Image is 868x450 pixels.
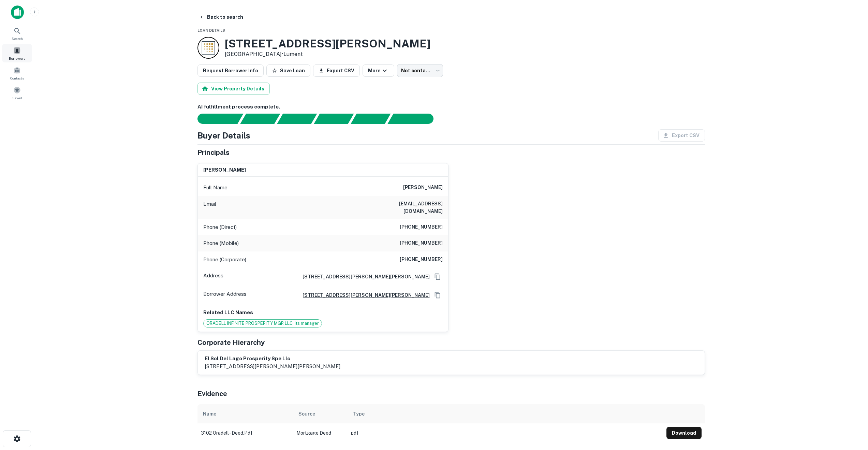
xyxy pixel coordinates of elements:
button: Request Borrower Info [197,64,264,77]
img: capitalize-icon.png [11,5,24,19]
button: Export CSV [313,64,360,77]
p: Phone (Direct) [203,223,237,231]
p: [STREET_ADDRESS][PERSON_NAME][PERSON_NAME] [205,362,340,371]
button: Back to search [196,11,246,23]
p: Borrower Address [203,290,247,300]
h6: [PERSON_NAME] [203,166,246,174]
h6: [EMAIL_ADDRESS][DOMAIN_NAME] [361,200,443,215]
iframe: Chat Widget [834,395,868,428]
button: Save Loan [266,64,310,77]
a: [STREET_ADDRESS][PERSON_NAME][PERSON_NAME] [297,291,430,299]
a: Search [2,24,32,43]
h5: Corporate Hierarchy [197,337,265,348]
div: Sending borrower request to AI... [189,114,240,124]
span: Contacts [10,75,24,81]
p: Phone (Corporate) [203,256,246,264]
span: Loan Details [197,28,225,32]
a: Borrowers [2,44,32,62]
td: 3102 oradell - deed.pdf [197,423,293,442]
h6: [PHONE_NUMBER] [400,223,443,231]
div: Type [353,410,365,418]
div: Principals found, still searching for contact information. This may take time... [351,114,391,124]
td: Mortgage Deed [293,423,348,442]
p: Address [203,272,223,282]
h5: Evidence [197,389,227,399]
div: Your request is received and processing... [240,114,280,124]
p: Email [203,200,216,215]
span: Search [12,36,23,41]
button: Copy Address [432,290,443,300]
div: Documents found, AI parsing details... [277,114,317,124]
a: Saved [2,84,32,102]
h6: [PHONE_NUMBER] [400,256,443,264]
h4: Buyer Details [197,129,250,142]
span: Saved [12,95,22,101]
h6: el sol del lago prosperity spe llc [205,355,340,363]
button: Copy Address [432,272,443,282]
p: [GEOGRAPHIC_DATA] • [225,50,430,58]
a: Lument [283,51,303,57]
h6: [PERSON_NAME] [403,184,443,192]
th: Name [197,404,293,423]
button: More [363,64,394,77]
h5: Principals [197,147,230,158]
p: Phone (Mobile) [203,239,239,247]
th: Source [293,404,348,423]
div: Principals found, AI now looking for contact information... [314,114,354,124]
p: Related LLC Names [203,308,443,317]
p: Full Name [203,184,227,192]
div: scrollable content [197,404,705,442]
span: ORADELL INFINITE PROSPERITY MGR LLC, its manager [204,320,322,327]
h3: [STREET_ADDRESS][PERSON_NAME] [225,37,430,50]
a: Contacts [2,64,32,82]
h6: AI fulfillment process complete. [197,103,705,111]
div: Source [298,410,315,418]
th: Type [348,404,663,423]
h6: [PHONE_NUMBER] [400,239,443,247]
span: Borrowers [9,56,25,61]
td: pdf [348,423,663,442]
div: Not contacted [397,64,443,77]
button: View Property Details [197,83,270,95]
button: Download [666,427,702,439]
div: Name [203,410,216,418]
a: [STREET_ADDRESS][PERSON_NAME][PERSON_NAME] [297,273,430,280]
div: AI fulfillment process complete. [388,114,442,124]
